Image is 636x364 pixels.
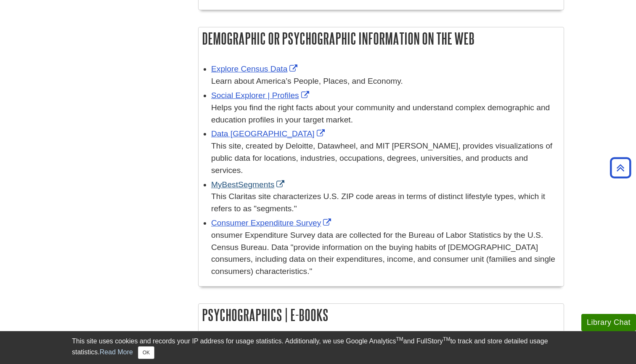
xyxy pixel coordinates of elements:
[211,75,559,88] div: Learn about America’s People, Places, and Economy.
[396,336,403,342] sup: TM
[443,336,450,342] sup: TM
[138,346,154,359] button: Close
[211,140,559,176] div: This site, created by Deloitte, Datawheel, and MIT [PERSON_NAME], provides visualizations of publ...
[72,336,564,359] div: This site uses cookies and records your IP address for usage statistics. Additionally, we use Goo...
[211,229,559,278] div: onsumer Expenditure Survey data are collected for the Bureau of Labor Statistics by the U.S. Cens...
[211,180,286,189] a: Link opens in new window
[581,314,636,331] button: Library Chat
[211,91,311,100] a: Link opens in new window
[211,218,333,227] a: Link opens in new window
[100,348,133,356] a: Read More
[211,64,299,73] a: Link opens in new window
[211,102,559,126] div: Helps you find the right facts about your community and understand complex demographic and educat...
[211,191,559,215] div: This Claritas site characterizes U.S. ZIP code areas in terms of distinct lifestyle types, which ...
[199,27,564,50] h2: Demographic or Psychographic Information on the Web
[607,162,634,173] a: Back to Top
[199,304,564,326] h2: Psychographics | E-Books
[211,129,327,138] a: Link opens in new window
